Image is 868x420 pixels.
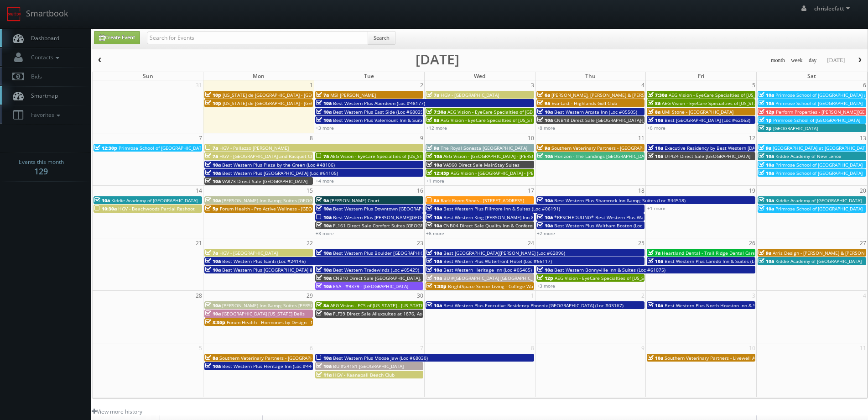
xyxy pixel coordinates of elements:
button: day [806,55,820,66]
span: 10a [205,170,221,176]
span: 8 [309,133,314,143]
span: 9a [316,197,329,204]
input: Search for Events [147,31,368,44]
span: 10a [426,250,442,256]
span: 23 [416,238,424,248]
span: 10a [316,355,332,361]
span: HGV - [GEOGRAPHIC_DATA] [441,92,499,98]
span: 10a [316,310,332,317]
span: 10a [759,162,774,168]
span: 7a [205,250,218,256]
span: 7a [316,153,329,159]
span: 24 [527,238,535,248]
span: 7a [426,92,439,98]
span: BU #[GEOGRAPHIC_DATA] [GEOGRAPHIC_DATA] [443,275,545,281]
span: 10a [316,214,332,220]
span: 3 [530,80,535,90]
span: AEG Vision - EyeCare Specialties of [US_STATE] – EyeCare in [GEOGRAPHIC_DATA] [330,153,506,159]
span: 10a [759,153,774,159]
span: Best [GEOGRAPHIC_DATA][PERSON_NAME] (Loc #62096) [443,250,565,256]
span: 10a [759,92,774,98]
span: 6a [537,92,550,98]
img: smartbook-logo.png [7,7,21,21]
span: 10a [94,197,110,204]
span: [US_STATE] de [GEOGRAPHIC_DATA] - [GEOGRAPHIC_DATA] [223,100,348,106]
span: 8a [648,109,660,115]
span: 10a [205,258,221,264]
span: 12p [759,109,774,115]
span: Primrose School of [GEOGRAPHIC_DATA] [773,117,860,123]
span: 7a [205,145,218,151]
span: 10a [759,170,774,176]
span: 25 [637,238,645,248]
button: [DATE] [824,55,848,66]
span: 9a [426,145,439,151]
span: 10a [426,267,442,273]
span: Best Western Plus Shamrock Inn &amp; Suites (Loc #44518) [554,197,686,204]
span: Kiddie Academy of [GEOGRAPHIC_DATA] [111,197,198,204]
a: Create Event [94,31,140,44]
span: CNB04 Direct Sale Quality Inn & Conference Center [443,222,556,229]
span: Best Western Plus Waterfront Hotel (Loc #66117) [443,258,552,264]
span: 12p [537,275,553,281]
span: 4 [640,80,645,90]
span: Best Western Plus Plaza by the Green (Loc #48106) [222,162,335,168]
span: Events this month [19,157,64,167]
span: Best Western Plus Valemount Inn & Suites (Loc #62120) [333,117,456,123]
span: 1p [759,117,772,123]
span: 10a [759,205,774,212]
span: VA960 Direct Sale MainStay Suites [443,162,520,168]
span: 10a [426,162,442,168]
span: Kiddie Academy of [GEOGRAPHIC_DATA] [775,197,862,204]
span: 1 [530,291,535,300]
button: month [768,55,788,66]
span: 10a [537,214,553,220]
span: 7a [205,153,218,159]
span: FL161 Direct Sale Comfort Suites [GEOGRAPHIC_DATA] Downtown [333,222,476,229]
span: 10a [205,267,221,273]
span: 22 [306,238,314,248]
span: [PERSON_NAME] Inn &amp; Suites [PERSON_NAME] [222,302,334,309]
span: 10a [205,363,221,369]
span: VA873 Direct Sale [GEOGRAPHIC_DATA] [222,178,307,184]
span: 9a [537,100,550,106]
span: 4 [862,291,867,300]
span: 10a [537,153,553,159]
span: Primrose School of [GEOGRAPHIC_DATA] [775,170,863,176]
span: Best Western Plus Moose Jaw (Loc #68030) [333,355,428,361]
span: Primrose School of [GEOGRAPHIC_DATA] [775,205,863,212]
span: Contacts [26,53,62,61]
a: +3 more [316,230,334,236]
span: Best Western Plus Isanti (Loc #24145) [222,258,306,264]
a: +12 more [426,125,447,131]
span: 12:30p [94,145,117,151]
span: Eva-Last - Highlands Golf Club [551,100,617,106]
span: The Royal Sonesta [GEOGRAPHIC_DATA] [441,145,527,151]
span: 31 [195,80,203,90]
span: 10a [426,258,442,264]
a: +2 more [537,230,555,236]
span: 10a [205,178,221,184]
span: 10a [648,258,663,264]
span: Best Western Plus Aberdeen (Loc #48177) [333,100,425,106]
span: HGV - Kaanapali Beach Club [333,372,395,378]
span: 9a [759,145,771,151]
span: 10a [316,117,332,123]
span: 9 [640,343,645,353]
span: 9a [537,145,550,151]
span: Dashboard [26,34,59,42]
span: 10a [648,117,663,123]
span: 7 [419,343,424,353]
span: Forum Health - Hormones by Design - New Braunfels Clinic [227,319,356,325]
span: 10a [316,205,332,212]
span: [PERSON_NAME] Court [330,197,379,204]
span: Best Western Heritage Inn (Loc #05465) [443,267,532,273]
span: 10a [648,145,663,151]
span: chrisleefatt [814,5,852,12]
span: Sat [807,72,816,80]
span: Primrose School of [GEOGRAPHIC_DATA] [775,162,863,168]
span: Best Western Plus Laredo Inn & Suites (Loc #44702) [665,258,779,264]
span: 7 [198,133,203,143]
span: 10a [316,109,332,115]
span: 10a [537,222,553,229]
